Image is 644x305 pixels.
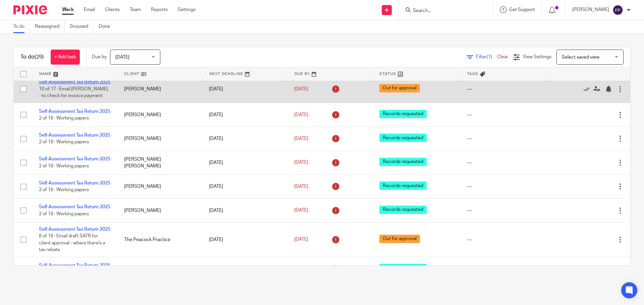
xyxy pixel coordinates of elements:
p: [PERSON_NAME] [572,6,609,13]
td: [DATE] [202,103,287,127]
td: [DATE] [202,75,287,103]
span: Select saved view [562,55,599,60]
td: [DATE] [202,199,287,222]
span: 2 of 16 · Working papers [39,116,89,121]
td: [PERSON_NAME] [117,175,203,199]
a: Email [84,6,95,13]
a: Work [62,6,74,13]
span: Records requested [379,264,427,272]
span: 8 of 16 · Email draft SATR for client approval - where there's a tax rebate [39,234,105,252]
span: [DATE] [294,208,308,213]
td: [DATE] [202,127,287,151]
span: (29) [35,54,44,60]
td: [PERSON_NAME] [117,103,203,127]
div: --- [467,207,539,214]
span: Get Support [509,7,535,12]
td: [DATE] [202,222,287,257]
div: --- [467,265,539,272]
span: Records requested [379,134,427,142]
a: Team [130,6,141,13]
a: Clear [497,55,508,59]
span: [DATE] [294,160,308,165]
span: [DATE] [294,237,308,242]
span: Records requested [379,206,427,214]
span: [DATE] [294,136,308,141]
div: --- [467,159,539,166]
a: + Add task [51,50,80,65]
a: Done [99,20,115,33]
div: --- [467,86,539,92]
span: 2 of 16 · Working papers [39,140,89,145]
a: Self-Assessment Tax Return 2025 [39,227,110,232]
span: Records requested [379,158,427,166]
a: Snoozed [70,20,94,33]
td: [DATE] [202,151,287,174]
a: Clients [105,6,120,13]
span: [DATE] [115,55,129,60]
td: [PERSON_NAME] [117,127,203,151]
a: Self-Assessment Tax Return 2025 [39,157,110,161]
span: 2 of 16 · Working papers [39,187,89,192]
span: Tags [467,72,478,76]
span: 2 of 16 · Working papers [39,164,89,168]
td: The Peacock Practice [117,222,203,257]
span: (1) [487,55,492,59]
span: View Settings [523,55,551,59]
span: Out for approval [379,84,420,92]
input: Search [412,8,473,14]
a: Reports [151,6,168,13]
td: [PERSON_NAME] [PERSON_NAME] [117,151,203,174]
div: --- [467,183,539,190]
span: Filter [476,55,497,59]
span: 10 of 17 · Email [PERSON_NAME] - to check for invoice payment [39,87,108,98]
a: Mark as done [583,86,593,92]
span: Out for approval [379,235,420,243]
div: --- [467,236,539,243]
img: Pixie [13,5,47,14]
a: Self-Assessment Tax Return 2025 [39,181,110,185]
a: Self-Assessment Tax Return 2025 [39,133,110,138]
td: [DATE] [202,257,287,281]
td: [PERSON_NAME] [117,257,203,281]
span: 2 of 16 · Working papers [39,212,89,216]
span: [DATE] [294,184,308,189]
td: [DATE] [202,175,287,199]
a: Reassigned [35,20,65,33]
p: Due by [92,54,107,60]
a: Settings [178,6,196,13]
div: --- [467,135,539,142]
span: [DATE] [294,112,308,117]
a: To do [13,20,30,33]
a: Self-Assessment Tax Return 2025 [39,263,110,268]
a: Self-Assessment Tax Return 2025 [39,205,110,209]
span: Records requested [379,110,427,118]
img: svg%3E [612,5,623,15]
td: [PERSON_NAME] [117,199,203,222]
span: Records requested [379,181,427,190]
a: Self-Assessment Tax Return 2025 [39,109,110,114]
span: [DATE] [294,87,308,91]
a: Self-Assessment Tax Return 2025 [39,80,110,84]
h1: To do [20,54,44,61]
td: [PERSON_NAME] [117,75,203,103]
div: --- [467,111,539,118]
